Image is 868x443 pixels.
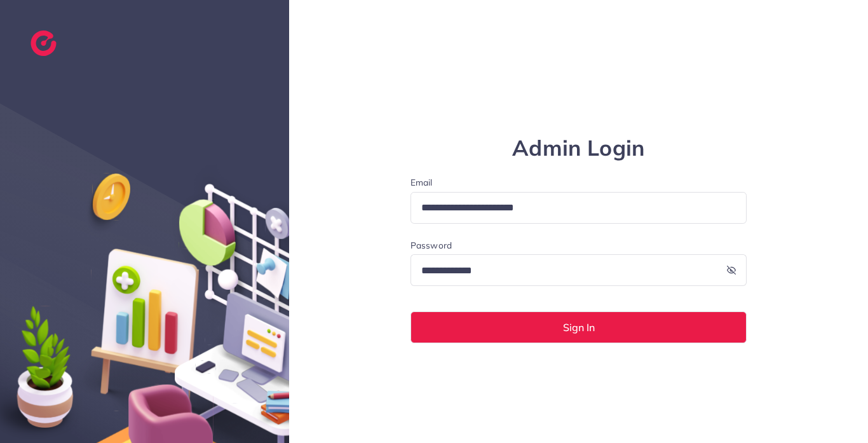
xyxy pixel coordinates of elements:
[410,176,747,189] label: Email
[410,239,452,252] label: Password
[563,322,595,332] span: Sign In
[31,31,57,56] img: logo
[410,311,747,343] button: Sign In
[410,135,747,161] h1: Admin Login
